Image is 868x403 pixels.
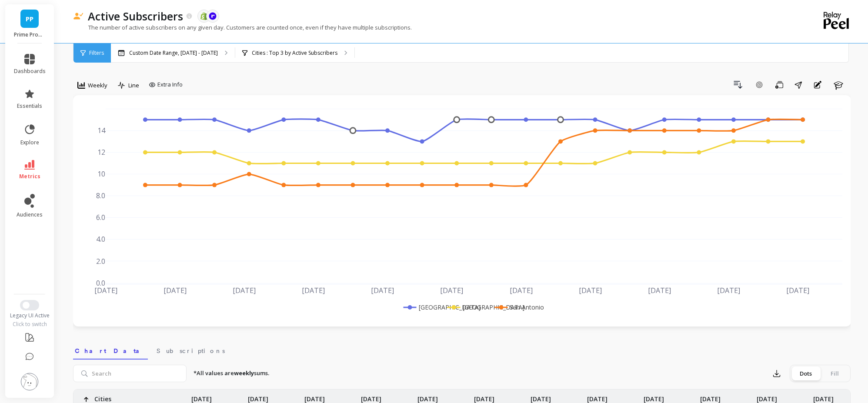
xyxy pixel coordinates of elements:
span: Weekly [88,81,107,90]
div: Fill [820,366,849,380]
span: PP [26,14,33,24]
span: audiences [17,211,43,218]
p: Prime Prometics™ [14,31,46,38]
span: essentials [17,103,42,110]
img: api.recharge.svg [209,12,217,20]
img: api.shopify.svg [200,12,208,20]
p: Cities : Top 3 by Active Subscribers [252,50,337,57]
span: dashboards [14,68,46,75]
div: Dots [791,366,820,380]
p: The number of active subscribers on any given day. Customers are counted once, even if they have ... [73,23,412,31]
span: Chart Data [75,346,146,355]
img: header icon [73,13,83,20]
span: metrics [19,173,40,180]
span: Subscriptions [157,346,225,355]
nav: Tabs [73,340,851,360]
span: Line [128,81,139,90]
p: *All values are sums. [194,369,269,378]
input: Search [73,365,187,382]
button: Switch to New UI [20,300,39,310]
img: profile picture [21,373,38,390]
strong: weekly [234,369,254,377]
span: Filters [89,50,104,57]
p: Active Subscribers [88,9,183,23]
div: Legacy UI Active [5,312,54,319]
span: Extra Info [157,80,183,89]
div: Click to switch [5,321,54,328]
span: explore [20,139,39,146]
p: Custom Date Range, [DATE] - [DATE] [129,50,218,57]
